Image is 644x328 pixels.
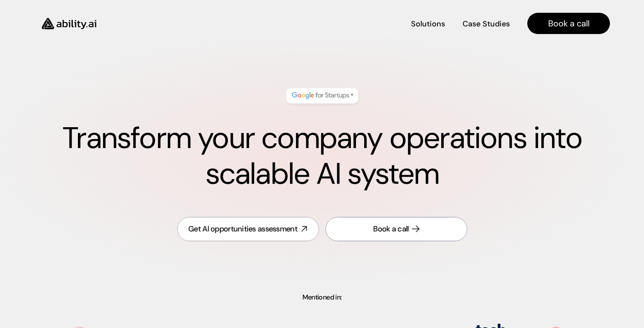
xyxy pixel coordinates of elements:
[34,120,610,192] h1: Transform your company operations into scalable AI system
[108,13,610,34] nav: Main navigation
[411,16,445,31] a: Solutions
[463,19,510,29] h4: Case Studies
[325,217,467,241] a: Book a call
[177,217,319,241] a: Get AI opportunities assessment
[462,16,510,31] a: Case Studies
[527,13,610,34] a: Book a call
[188,224,297,234] div: Get AI opportunities assessment
[411,19,445,29] h4: Solutions
[548,17,589,29] h4: Book a call
[20,294,624,301] p: Mentioned in:
[373,224,408,234] div: Book a call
